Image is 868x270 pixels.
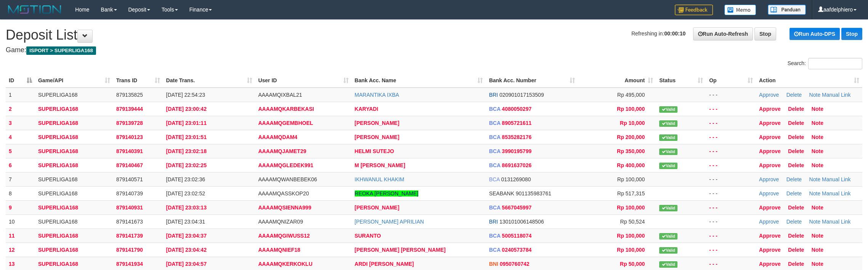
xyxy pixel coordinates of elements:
[6,27,862,43] h1: Deposit List
[166,219,205,225] span: [DATE] 23:04:31
[786,92,802,98] a: Delete
[489,120,500,126] span: BCA
[258,134,298,140] span: AAAAMQDAM4
[166,120,207,126] span: [DATE] 23:01:11
[759,120,781,126] a: Approve
[489,134,500,140] span: BCA
[6,200,35,214] td: 9
[489,190,514,197] span: SEABANK
[759,162,781,168] a: Approve
[812,247,823,253] a: Note
[489,106,500,112] span: BCA
[489,261,498,267] span: BNI
[6,243,35,257] td: 12
[617,92,645,98] span: Rp 495,000
[166,148,207,154] span: [DATE] 23:02:18
[35,172,113,186] td: SUPERLIGA168
[659,149,677,155] span: Valid transaction
[706,130,756,144] td: - - -
[6,130,35,144] td: 4
[756,73,862,88] th: Action: activate to sort column ascending
[6,186,35,200] td: 8
[163,73,255,88] th: Date Trans.: activate to sort column ascending
[809,92,821,98] a: Note
[258,148,306,154] span: AAAAMQJAMET29
[759,261,781,267] a: Approve
[355,148,394,154] a: HELMI SUTEJO
[617,106,645,112] span: Rp 100,000
[258,204,311,211] span: AAAAMQSIENNA999
[706,228,756,243] td: - - -
[6,73,35,88] th: ID: activate to sort column descending
[355,176,404,182] a: IKHWANUL KHAKIM
[355,261,414,267] a: ARDI [PERSON_NAME]
[500,92,544,98] span: Copy 020901017153509 to clipboard
[809,190,821,197] a: Note
[258,190,309,197] span: AAAAMQASSKOP20
[116,247,143,253] span: 879141790
[355,247,446,253] a: [PERSON_NAME] [PERSON_NAME]
[822,190,851,197] a: Manual Link
[822,219,851,225] a: Manual Link
[116,261,143,267] span: 879141934
[822,176,851,182] a: Manual Link
[489,176,500,182] span: BCA
[706,172,756,186] td: - - -
[675,5,713,15] img: Feedback.jpg
[355,219,424,225] a: [PERSON_NAME] APRILIAN
[631,30,685,37] span: Refreshing in:
[724,5,756,15] img: Button%20Memo.svg
[6,214,35,228] td: 10
[706,88,756,102] td: - - -
[489,247,500,253] span: BCA
[617,233,645,239] span: Rp 100,000
[620,219,645,225] span: Rp 50,524
[166,134,207,140] span: [DATE] 23:01:51
[706,243,756,257] td: - - -
[656,73,706,88] th: Status: activate to sort column ascending
[6,144,35,158] td: 5
[35,243,113,257] td: SUPERLIGA168
[768,5,806,15] img: panduan.png
[812,134,823,140] a: Note
[788,106,804,112] a: Delete
[355,134,399,140] a: [PERSON_NAME]
[35,88,113,102] td: SUPERLIGA168
[166,261,207,267] span: [DATE] 23:04:57
[617,204,645,211] span: Rp 100,000
[116,176,143,182] span: 879140571
[812,120,823,126] a: Note
[790,28,840,40] a: Run Auto-DPS
[759,134,781,140] a: Approve
[502,247,532,253] span: Copy 0240573784 to clipboard
[35,102,113,116] td: SUPERLIGA168
[706,214,756,228] td: - - -
[759,106,781,112] a: Approve
[166,162,207,168] span: [DATE] 23:02:25
[258,106,314,112] span: AAAAMQKARBEKASI
[617,190,645,197] span: Rp 517,315
[664,30,685,37] strong: 00:00:10
[659,233,677,240] span: Valid transaction
[116,120,143,126] span: 879139728
[812,162,823,168] a: Note
[706,73,756,88] th: Op: activate to sort column ascending
[706,102,756,116] td: - - -
[617,176,645,182] span: Rp 100,000
[759,190,779,197] a: Approve
[706,116,756,130] td: - - -
[258,233,310,239] span: AAAAMQGIWUSS12
[116,92,143,98] span: 879135825
[617,148,645,154] span: Rp 350,000
[35,214,113,228] td: SUPERLIGA168
[26,46,96,55] span: ISPORT > SUPERLIGA168
[486,73,578,88] th: Bank Acc. Number: activate to sort column ascending
[355,120,399,126] a: [PERSON_NAME]
[788,134,804,140] a: Delete
[786,190,802,197] a: Delete
[355,162,405,168] a: M [PERSON_NAME]
[502,162,532,168] span: Copy 8691637026 to clipboard
[617,162,645,168] span: Rp 400,000
[786,176,802,182] a: Delete
[489,148,500,154] span: BCA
